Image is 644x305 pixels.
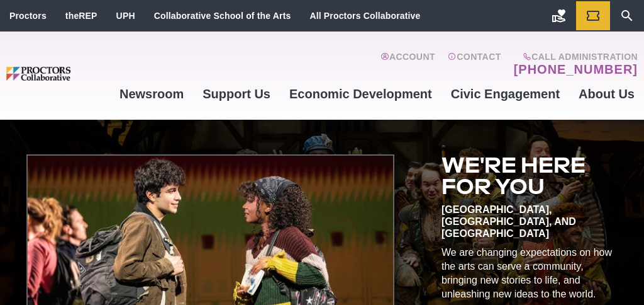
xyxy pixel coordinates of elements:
a: Account [380,52,435,77]
a: theREP [65,11,97,21]
img: Proctors logo [6,67,110,81]
a: Search [610,1,644,30]
a: UPH [116,11,135,21]
a: [PHONE_NUMBER] [514,62,638,77]
a: Proctors [9,11,47,21]
a: About Us [569,77,644,111]
div: We are changing expectations on how the arts can serve a community, bringing new stories to life,... [441,246,618,301]
span: Call Administration [510,52,638,62]
a: Support Us [193,77,280,111]
a: Newsroom [110,77,193,111]
a: Contact [448,52,501,77]
div: [GEOGRAPHIC_DATA], [GEOGRAPHIC_DATA], and [GEOGRAPHIC_DATA] [441,204,618,239]
a: Economic Development [280,77,441,111]
a: All Proctors Collaborative [309,11,420,21]
a: Collaborative School of the Arts [154,11,291,21]
h2: We're here for you [441,154,618,197]
a: Civic Engagement [441,77,569,111]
